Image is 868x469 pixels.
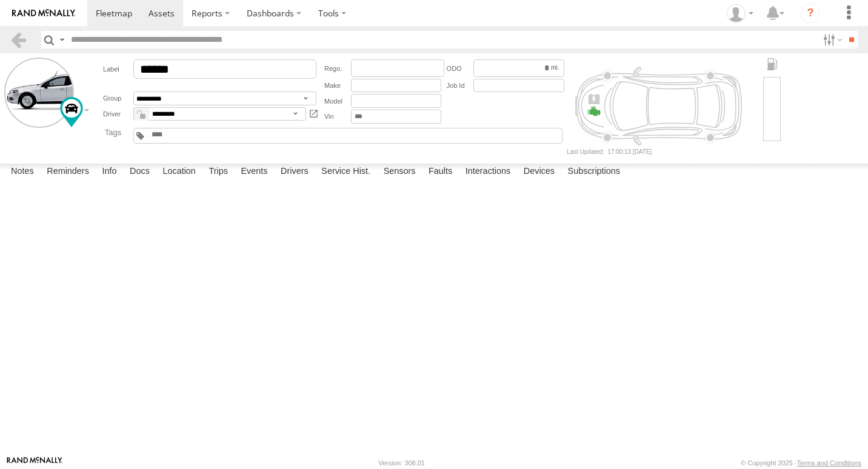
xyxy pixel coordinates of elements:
div: Version: 308.01 [379,459,425,467]
div: Front Left Tyre Pressure: - psi [598,133,612,142]
div: Rear Left Tyre Pressure: - psi [701,133,715,142]
a: Back to previous Page [10,31,27,48]
div: Front Right Tyre Pressure: - psi [598,71,612,81]
label: Subscriptions [562,164,627,181]
label: Reminders [41,164,95,181]
label: Service Hist. [315,164,376,181]
i: ? [801,4,820,23]
label: Search Filter Options [818,31,844,48]
img: rand-logo.svg [12,9,75,18]
label: Info [96,164,122,181]
label: Devices [518,164,561,181]
label: Interactions [459,164,517,181]
div: Rear Right Tyre Pressure: - psi [701,71,715,81]
label: Location [156,164,202,181]
label: Docs [124,164,156,181]
div: 17:00:13 [DATE] [567,148,652,155]
label: Search Query [57,31,67,48]
div: Chino Castillo [723,4,758,22]
label: Events [235,164,273,181]
label: Drivers [275,164,315,181]
label: Trips [202,164,234,181]
label: Sensors [378,164,422,181]
div: Engine Status: [587,105,601,118]
a: Visit our Website [7,457,62,469]
div: Change Map Icon [60,97,83,127]
div: © Copyright 2025 - [741,459,861,467]
label: Notes [5,164,40,181]
a: No User/Driver Selected [309,107,319,121]
label: Faults [422,164,458,181]
a: Terms and Conditions [797,459,861,467]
